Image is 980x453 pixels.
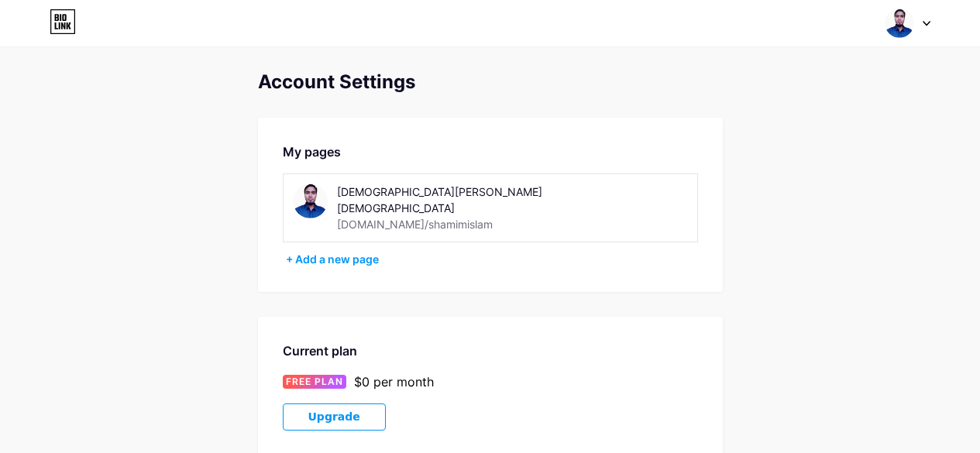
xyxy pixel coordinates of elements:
[354,372,434,391] div: $0 per month
[885,9,914,38] img: shamimislam
[337,216,493,232] div: [DOMAIN_NAME]/shamimislam
[293,184,328,218] img: shamimislam
[286,375,343,389] span: FREE PLAN
[283,142,698,161] div: My pages
[286,252,698,267] div: + Add a new page
[308,410,360,424] span: Upgrade
[283,341,698,360] div: Current plan
[283,403,386,431] button: Upgrade
[337,184,556,216] div: [DEMOGRAPHIC_DATA][PERSON_NAME][DEMOGRAPHIC_DATA]
[258,71,723,93] div: Account Settings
